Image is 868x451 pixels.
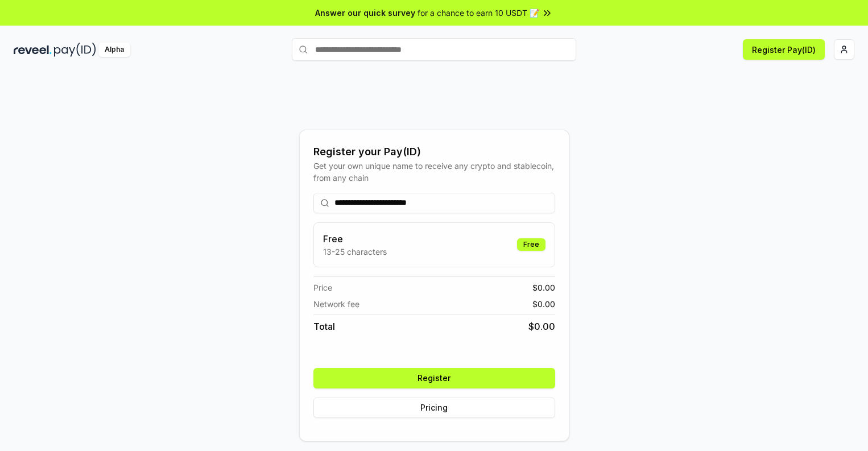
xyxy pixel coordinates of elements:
[418,7,539,19] span: for a chance to earn 10 USDT 📝
[313,398,555,418] button: Pricing
[315,7,415,19] span: Answer our quick survey
[528,320,555,333] span: $ 0.00
[313,282,332,293] span: Price
[98,43,130,57] div: Alpha
[743,39,825,60] button: Register Pay(ID)
[54,43,96,57] img: pay_id
[313,368,555,388] button: Register
[313,144,555,160] div: Register your Pay(ID)
[532,298,555,310] span: $ 0.00
[532,282,555,293] span: $ 0.00
[313,320,335,333] span: Total
[517,238,545,251] div: Free
[313,160,555,184] div: Get your own unique name to receive any crypto and stablecoin, from any chain
[14,43,52,57] img: reveel_dark
[313,298,359,310] span: Network fee
[323,246,387,258] p: 13-25 characters
[323,232,387,246] h3: Free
